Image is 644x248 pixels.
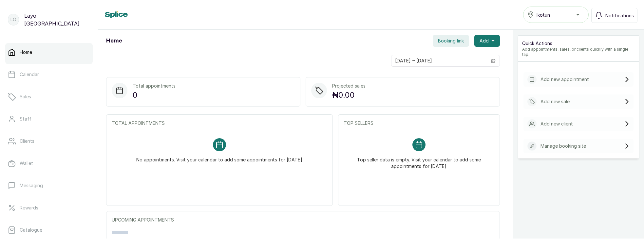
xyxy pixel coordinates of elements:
[136,151,302,163] p: No appointments. Visit your calendar to add some appointments for [DATE]
[20,182,43,189] p: Messaging
[351,151,486,170] p: Top seller data is empty. Visit your calendar to add some appointments for [DATE]
[540,98,570,105] p: Add new sale
[5,65,93,84] a: Calendar
[540,143,586,149] p: Manage booking site
[106,37,122,45] h1: Home
[522,47,635,57] p: Add appointments, sales, or clients quickly with a single tap.
[332,83,366,89] p: Projected sales
[20,227,42,233] p: Catalogue
[433,35,469,47] button: Booking link
[20,160,33,167] p: Wallet
[5,132,93,150] a: Clients
[133,83,176,89] p: Total appointments
[112,120,327,126] p: TOTAL APPOINTMENTS
[438,38,464,44] span: Booking link
[5,110,93,128] a: Staff
[522,40,635,47] p: Quick Actions
[391,55,487,66] input: Select date
[591,8,637,23] button: Notifications
[112,217,494,223] p: UPCOMING APPOINTMENTS
[605,12,634,19] span: Notifications
[5,199,93,217] a: Rewards
[20,138,34,144] p: Clients
[344,120,494,126] p: TOP SELLERS
[480,38,489,44] span: Add
[24,12,90,27] p: Layo [GEOGRAPHIC_DATA]
[332,89,366,101] p: ₦0.00
[20,93,31,100] p: Sales
[537,11,550,18] span: Ikotun
[474,35,500,47] button: Add
[20,116,31,122] p: Staff
[10,16,16,23] p: LO
[133,89,176,101] p: 0
[5,154,93,173] a: Wallet
[20,71,39,78] p: Calendar
[491,58,496,63] svg: calendar
[20,205,38,211] p: Rewards
[540,121,573,127] p: Add new client
[523,7,589,23] button: Ikotun
[5,221,93,239] a: Catalogue
[5,43,93,61] a: Home
[5,176,93,195] a: Messaging
[5,88,93,106] a: Sales
[20,49,32,56] p: Home
[540,76,589,83] p: Add new appointment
